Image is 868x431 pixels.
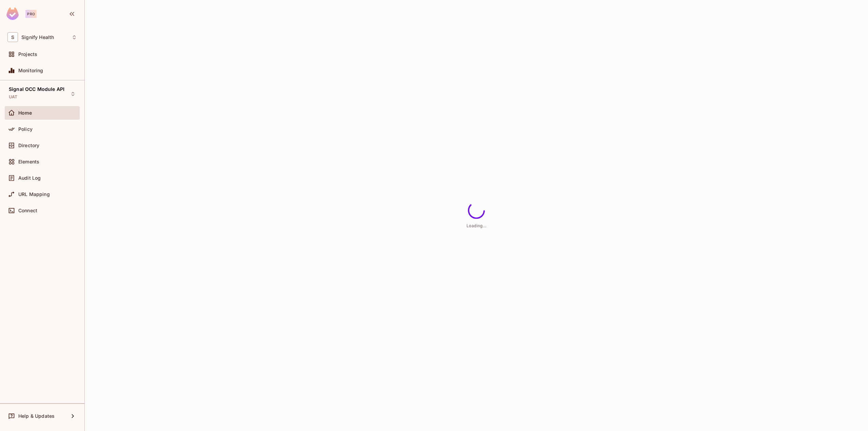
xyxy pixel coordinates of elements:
span: Audit Log [18,175,41,181]
span: Connect [18,208,37,213]
span: URL Mapping [18,192,50,197]
span: Policy [18,126,33,132]
span: Workspace: Signify Health [21,35,54,40]
span: Directory [18,143,39,148]
span: Help & Updates [18,413,55,419]
span: Projects [18,52,37,57]
span: Monitoring [18,68,43,73]
span: Loading... [467,223,486,228]
img: SReyMgAAAABJRU5ErkJggg== [6,7,19,20]
div: Pro [25,10,37,18]
span: Home [18,110,32,116]
span: UAT [9,94,17,100]
span: Elements [18,159,39,164]
span: S [7,32,18,42]
span: Signal OCC Module API [9,86,64,92]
